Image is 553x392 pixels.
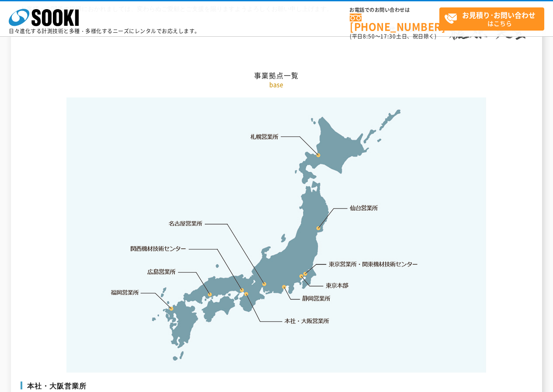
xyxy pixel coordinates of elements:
a: 東京本部 [326,281,349,290]
span: 17:30 [380,32,396,40]
a: 東京営業所・関東機材技術センター [329,260,419,268]
p: base [21,80,532,89]
a: 札幌営業所 [250,132,279,141]
a: お見積り･お問い合わせはこちら [439,7,544,31]
p: 日々進化する計測技術と多種・多様化するニーズにレンタルでお応えします。 [9,28,200,34]
strong: お見積り･お問い合わせ [462,10,536,20]
span: お電話でのお問い合わせは [350,7,439,13]
a: 関西機材技術センター [131,244,186,253]
a: 福岡営業所 [111,288,139,297]
a: 仙台営業所 [350,204,378,212]
img: 事業拠点一覧 [66,97,486,373]
a: 静岡営業所 [302,294,330,303]
span: はこちら [444,8,544,30]
a: 広島営業所 [148,267,176,276]
a: 名古屋営業所 [169,219,203,228]
a: [PHONE_NUMBER] [350,14,439,31]
span: 8:50 [363,32,375,40]
a: 本社・大阪営業所 [284,316,330,325]
span: (平日 ～ 土日、祝日除く) [350,32,436,40]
